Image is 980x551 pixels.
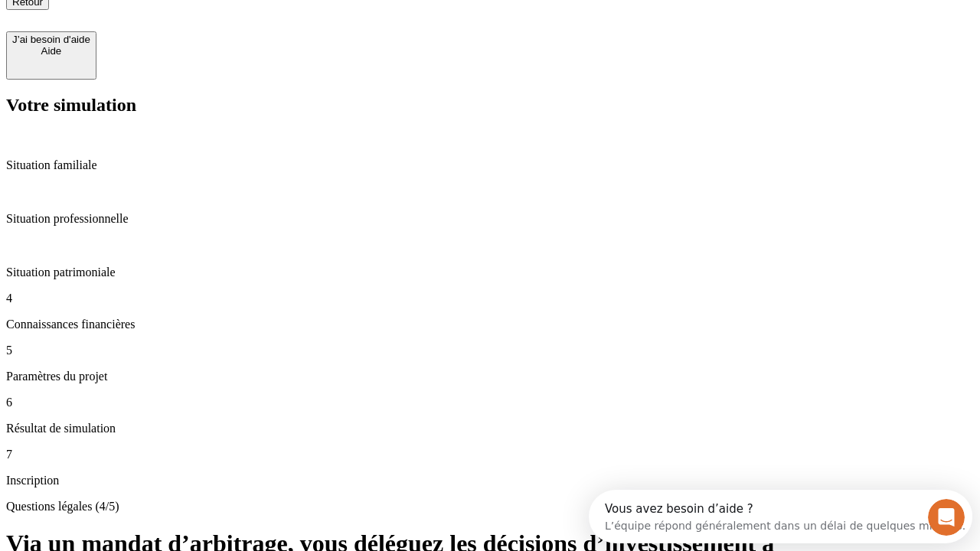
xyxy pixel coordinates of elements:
[6,448,974,461] p: 7
[6,344,974,357] p: 5
[928,499,965,536] iframe: Intercom live chat
[6,292,974,305] p: 4
[6,396,974,409] p: 6
[6,318,974,331] p: Connaissances financières
[6,6,422,48] div: Ouvrir le Messenger Intercom
[589,490,972,543] iframe: Intercom live chat discovery launcher
[6,212,974,226] p: Situation professionnelle
[12,34,90,45] div: J’ai besoin d'aide
[16,25,377,41] div: L’équipe répond généralement dans un délai de quelques minutes.
[16,13,377,25] div: Vous avez besoin d’aide ?
[6,266,974,279] p: Situation patrimoniale
[12,45,90,57] div: Aide
[6,500,974,514] p: Questions légales (4/5)
[6,95,974,116] h2: Votre simulation
[6,422,974,435] p: Résultat de simulation
[6,158,974,172] p: Situation familiale
[6,370,974,383] p: Paramètres du projet
[6,474,974,487] p: Inscription
[6,31,96,80] button: J’ai besoin d'aideAide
